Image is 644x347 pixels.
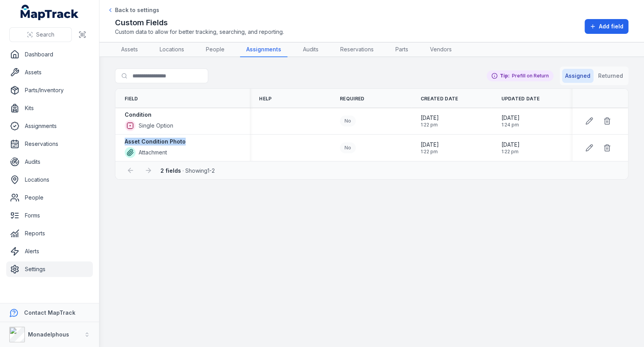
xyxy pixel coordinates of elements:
[500,73,510,79] strong: Tip:
[340,96,364,102] span: Required
[125,138,186,145] strong: Asset Condition Photo
[259,96,272,102] span: Help
[340,142,356,153] div: No
[487,70,553,81] div: Prefill on Return
[6,154,93,170] a: Audits
[115,28,284,36] span: Custom data to allow for better tracking, searching, and reporting.
[6,208,93,223] a: Forms
[125,111,151,119] strong: Condition
[240,42,287,57] a: Assignments
[21,5,79,20] a: MapTrack
[28,331,69,338] strong: Monadelphous
[501,141,519,155] time: 19/09/2025, 1:22:32 pm
[107,6,159,14] a: Back to settings
[421,141,439,149] span: [DATE]
[6,47,93,62] a: Dashboard
[6,118,93,134] a: Assignments
[6,244,93,259] a: Alerts
[6,65,93,80] a: Assets
[501,141,519,149] span: [DATE]
[160,167,181,174] strong: 2 fields
[501,149,519,155] span: 1:22 pm
[6,100,93,116] a: Kits
[6,261,93,277] a: Settings
[599,23,623,30] span: Add field
[153,42,190,57] a: Locations
[389,42,414,57] a: Parts
[595,69,626,83] button: Returned
[125,96,138,102] span: Field
[585,19,628,34] button: Add field
[24,309,75,316] strong: Contact MapTrack
[6,136,93,152] a: Reservations
[501,114,519,122] span: [DATE]
[421,96,458,102] span: Created Date
[421,141,439,155] time: 19/09/2025, 1:22:32 pm
[297,42,325,57] a: Audits
[501,114,519,128] time: 19/09/2025, 1:24:38 pm
[6,82,93,98] a: Parts/Inventory
[139,122,173,130] span: Single Option
[340,116,356,126] div: No
[501,96,540,102] span: Updated Date
[200,42,231,57] a: People
[9,27,72,42] button: Search
[421,122,439,128] span: 1:22 pm
[421,114,439,128] time: 19/09/2025, 1:22:32 pm
[6,172,93,188] a: Locations
[424,42,458,57] a: Vendors
[160,167,215,174] span: · Showing 1 - 2
[421,114,439,122] span: [DATE]
[6,190,93,205] a: People
[334,42,380,57] a: Reservations
[115,42,144,57] a: Assets
[139,149,167,156] span: Attachment
[501,122,519,128] span: 1:24 pm
[562,69,594,83] button: Assigned
[421,149,439,155] span: 1:22 pm
[6,226,93,241] a: Reports
[36,31,54,39] span: Search
[115,6,159,14] span: Back to settings
[115,17,284,28] h2: Custom Fields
